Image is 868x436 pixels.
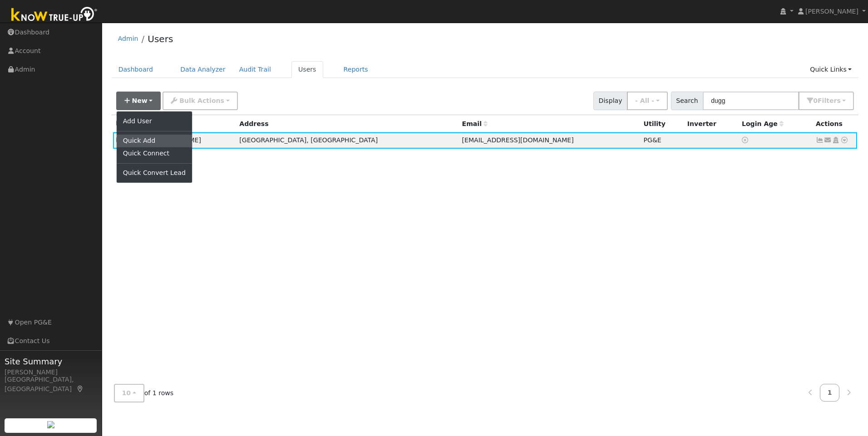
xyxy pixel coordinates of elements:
[116,92,161,110] button: New
[173,61,232,78] a: Data Analyzer
[643,136,661,144] span: PG&E
[742,136,750,144] a: No login access
[805,8,858,15] span: [PERSON_NAME]
[148,34,173,44] a: Users
[117,147,192,160] a: Quick Connect
[291,61,323,78] a: Users
[132,97,147,104] span: New
[627,92,668,110] button: - All -
[117,115,192,127] a: Add User
[117,167,192,179] a: Quick Convert Lead
[593,92,627,110] span: Display
[818,97,841,104] span: Filter
[687,119,735,129] div: Inverter
[337,61,375,78] a: Reports
[840,136,848,145] a: Other actions
[5,355,97,368] span: Site Summary
[816,119,854,129] div: Actions
[816,136,824,144] a: Show Graph
[803,61,858,78] a: Quick Links
[163,92,237,110] button: Bulk Actions
[114,384,144,402] button: 10
[236,132,459,149] td: [GEOGRAPHIC_DATA], [GEOGRAPHIC_DATA]
[76,385,84,392] a: Map
[837,97,840,104] span: s
[239,119,455,129] div: Address
[832,136,840,144] a: Login As
[643,119,681,129] div: Utility
[112,61,160,78] a: Dashboard
[114,384,174,402] span: of 1 rows
[671,92,703,110] span: Search
[742,120,784,127] span: Days since last login
[5,368,97,377] div: [PERSON_NAME]
[118,35,138,42] a: Admin
[232,61,278,78] a: Audit Trail
[462,136,574,144] span: [EMAIL_ADDRESS][DOMAIN_NAME]
[703,92,799,110] input: Search
[7,5,102,25] img: Know True-Up
[47,421,54,428] img: retrieve
[820,384,840,402] a: 1
[799,92,854,110] button: 0Filters
[5,375,97,394] div: [GEOGRAPHIC_DATA], [GEOGRAPHIC_DATA]
[122,389,131,397] span: 10
[117,135,192,147] a: Quick Add
[462,120,488,127] span: Email
[824,136,832,145] a: cdcpink@gmail.com
[179,97,224,104] span: Bulk Actions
